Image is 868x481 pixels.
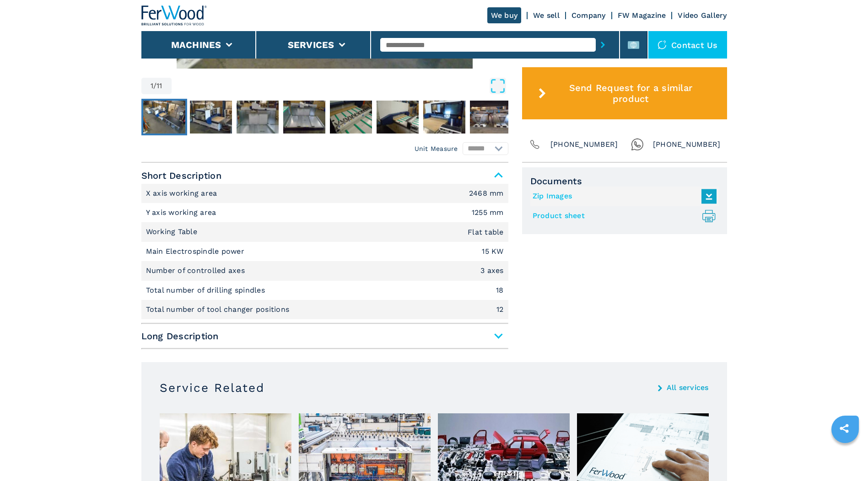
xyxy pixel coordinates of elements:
span: Send Request for a similar product [550,82,712,104]
a: sharethis [833,417,856,440]
nav: Thumbnail Navigation [141,99,508,135]
a: We buy [487,7,522,23]
em: Flat table [468,229,504,236]
span: [PHONE_NUMBER] [550,138,618,151]
img: cc8906e19bbd598b99c712a737e20f78 [470,101,512,134]
em: 18 [496,287,504,294]
em: 2468 mm [469,190,504,197]
button: Go to Slide 8 [468,99,514,135]
div: Short Description [141,184,508,320]
span: / [153,82,156,90]
img: 23384fe97524dc343c86e951fca3853b [190,101,232,134]
button: Open Fullscreen [174,78,506,94]
button: Go to Slide 3 [235,99,280,135]
p: Total number of drilling spindles [146,285,268,295]
button: Machines [171,39,221,50]
p: Total number of tool changer positions [146,305,292,315]
div: Contact us [648,31,727,59]
p: Number of controlled axes [146,266,248,276]
a: Product sheet [533,208,712,224]
a: Video Gallery [678,11,727,20]
button: Go to Slide 2 [188,99,234,135]
em: 1255 mm [472,209,504,216]
span: Short Description [141,167,508,184]
img: Phone [528,138,541,151]
span: 1 [151,82,153,90]
img: 32a6c355155fceddacd99ddbbfc3a19f [330,101,372,134]
img: 74d1480dfb50c401e651eaef97b98c4a [283,101,325,134]
button: Go to Slide 5 [328,99,374,135]
img: 7ce1050978233ba1a8af06e0183610ea [423,101,465,134]
span: 11 [156,82,162,90]
em: 12 [496,306,504,313]
em: 3 axes [480,267,504,274]
button: Go to Slide 6 [375,99,421,135]
button: Go to Slide 1 [141,99,187,135]
img: Ferwood [141,5,207,26]
a: All services [667,384,709,391]
img: Whatsapp [631,138,644,151]
span: Long Description [141,328,508,344]
img: 4b8e1410a50f2a3bd88e11a63c9d718a [237,101,279,134]
p: Y axis working area [146,208,219,218]
button: Services [288,39,334,50]
h3: Service Related [160,380,264,395]
a: Zip Images [533,189,712,204]
img: 92d707fc7ee61175c9aeef16f9714b4b [377,101,419,134]
iframe: Chat [829,440,861,474]
p: Working Table [146,227,200,237]
a: We sell [533,11,560,20]
em: 15 KW [482,248,503,255]
button: Go to Slide 7 [421,99,467,135]
span: Documents [530,176,719,187]
img: Contact us [658,40,667,49]
em: Unit Measure [415,144,458,153]
button: Go to Slide 4 [281,99,327,135]
img: 558d1c9f2376fd371f01c063c78e3443 [143,101,185,134]
a: FW Magazine [618,11,666,20]
button: Send Request for a similar product [522,67,727,119]
a: Company [571,11,606,20]
p: Main Electrospindle power [146,246,247,257]
button: submit-button [596,34,610,55]
p: X axis working area [146,188,220,198]
span: [PHONE_NUMBER] [653,138,721,151]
